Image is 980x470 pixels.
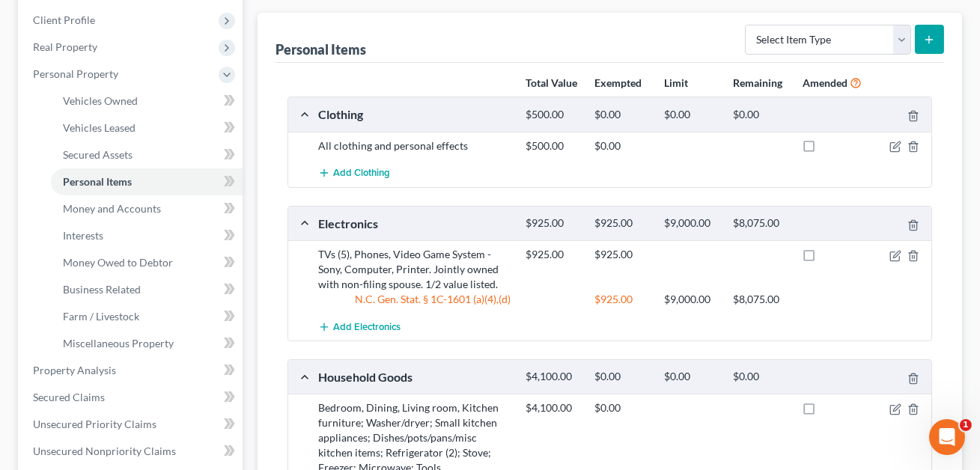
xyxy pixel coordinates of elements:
[518,216,587,231] div: $925.00
[63,256,173,269] span: Money Owed to Debtor
[63,202,161,215] span: Money and Accounts
[276,40,366,58] div: Personal Items
[587,216,656,231] div: $925.00
[333,168,390,180] span: Add Clothing
[733,76,782,89] strong: Remaining
[63,175,132,188] span: Personal Items
[725,216,794,231] div: $8,075.00
[51,249,243,276] a: Money Owed to Debtor
[311,369,518,385] div: Household Goods
[657,370,725,384] div: $0.00
[63,283,141,296] span: Business Related
[311,138,518,153] div: All clothing and personal effects
[518,370,587,384] div: $4,100.00
[657,292,725,307] div: $9,000.00
[725,292,794,307] div: $8,075.00
[960,419,972,431] span: 1
[518,138,587,153] div: $500.00
[51,141,243,168] a: Secured Assets
[51,88,243,115] a: Vehicles Owned
[587,138,656,153] div: $0.00
[518,247,587,262] div: $925.00
[63,337,174,350] span: Miscellaneous Property
[311,247,518,292] div: TVs (5), Phones, Video Game System - Sony, Computer, Printer. Jointly owned with non-filing spous...
[587,400,656,415] div: $0.00
[587,370,656,384] div: $0.00
[33,445,176,457] span: Unsecured Nonpriority Claims
[63,94,138,107] span: Vehicles Owned
[21,438,243,465] a: Unsecured Nonpriority Claims
[33,418,156,430] span: Unsecured Priority Claims
[333,321,401,333] span: Add Electronics
[21,357,243,384] a: Property Analysis
[63,310,139,323] span: Farm / Livestock
[594,76,642,89] strong: Exempted
[587,108,656,122] div: $0.00
[526,76,577,89] strong: Total Value
[587,247,656,262] div: $925.00
[311,292,518,307] div: N.C. Gen. Stat. § 1C-1601 (a)(4),(d)
[657,216,725,231] div: $9,000.00
[803,76,847,89] strong: Amended
[311,106,518,122] div: Clothing
[311,216,518,231] div: Electronics
[587,292,656,307] div: $925.00
[518,400,587,415] div: $4,100.00
[33,67,118,80] span: Personal Property
[725,370,794,384] div: $0.00
[51,303,243,330] a: Farm / Livestock
[21,411,243,438] a: Unsecured Priority Claims
[664,76,688,89] strong: Limit
[51,168,243,195] a: Personal Items
[63,148,133,161] span: Secured Assets
[33,13,95,26] span: Client Profile
[63,121,136,134] span: Vehicles Leased
[63,229,103,242] span: Interests
[318,159,390,187] button: Add Clothing
[33,364,116,376] span: Property Analysis
[518,108,587,122] div: $500.00
[51,115,243,141] a: Vehicles Leased
[33,391,105,403] span: Secured Claims
[51,195,243,222] a: Money and Accounts
[51,222,243,249] a: Interests
[21,384,243,411] a: Secured Claims
[318,313,401,341] button: Add Electronics
[725,108,794,122] div: $0.00
[51,276,243,303] a: Business Related
[33,40,97,53] span: Real Property
[929,419,965,455] iframe: Intercom live chat
[657,108,725,122] div: $0.00
[51,330,243,357] a: Miscellaneous Property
